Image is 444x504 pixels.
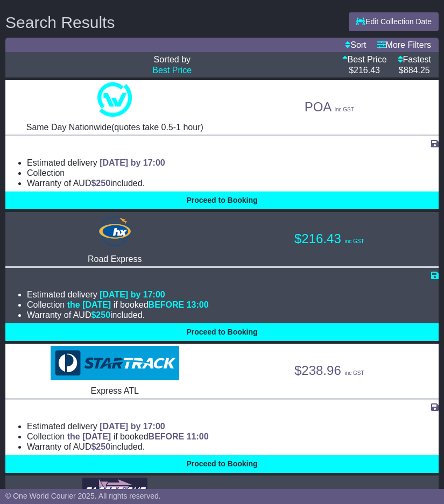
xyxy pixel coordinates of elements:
[187,432,209,441] span: 11:00
[187,300,209,309] span: 13:00
[26,123,203,132] span: Same Day Nationwide(quotes take 0.5-1 hour)
[27,421,439,431] li: Estimated delivery
[100,422,165,431] span: [DATE] by 17:00
[349,12,439,31] button: Edit Collection Date
[398,65,431,75] p: $
[228,363,432,379] p: $238.96
[27,289,439,300] li: Estimated delivery
[96,310,110,320] span: 250
[27,168,439,178] li: Collection
[90,386,139,395] span: Express ATL
[67,300,111,309] span: the [DATE]
[149,300,185,309] span: BEFORE
[88,254,142,264] span: Road Express
[67,432,111,441] span: the [DATE]
[51,346,179,380] img: StarTrack: Express ATL
[27,300,439,310] li: Collection
[344,238,364,244] span: inc GST
[344,370,364,376] span: inc GST
[404,66,430,75] span: 884.25
[335,107,354,112] span: inc GST
[91,310,110,320] span: $
[228,100,432,115] p: POA
[100,290,165,299] span: [DATE] by 17:00
[67,300,209,309] span: if booked
[5,191,439,209] button: Proceed to Booking
[377,40,431,49] a: More Filters
[398,55,431,64] a: Fastest
[5,455,439,473] button: Proceed to Booking
[27,442,439,452] li: Warranty of AUD included.
[228,231,432,247] p: $216.43
[149,432,185,441] span: BEFORE
[96,214,134,249] img: Hunter Express: Road Express
[27,158,439,168] li: Estimated delivery
[67,432,209,441] span: if booked
[27,310,439,320] li: Warranty of AUD included.
[354,66,380,75] span: 216.43
[96,442,110,451] span: 250
[152,66,192,75] a: Best Price
[342,55,387,64] a: Best Price
[13,54,332,65] p: Sorted by
[342,65,387,75] p: $
[91,179,110,188] span: $
[5,492,161,500] span: © One World Courier 2025. All rights reserved.
[5,323,439,341] button: Proceed to Booking
[27,431,439,442] li: Collection
[100,158,165,167] span: [DATE] by 17:00
[91,442,110,451] span: $
[345,40,366,49] a: Sort
[27,178,439,188] li: Warranty of AUD included.
[97,82,132,117] img: One World Courier: Same Day Nationwide(quotes take 0.5-1 hour)
[96,179,110,188] span: 250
